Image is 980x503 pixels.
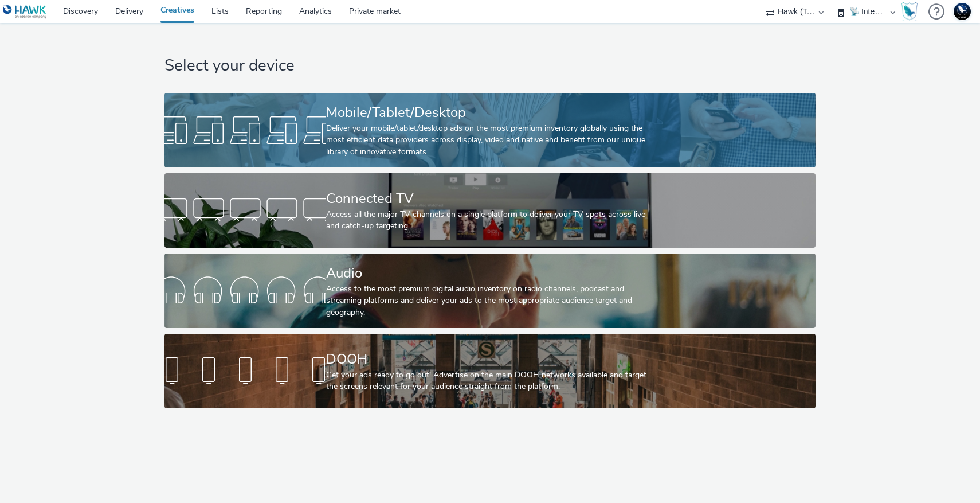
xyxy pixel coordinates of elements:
[326,189,649,209] div: Connected TV
[164,334,815,408] a: DOOHGet your ads ready to go out! Advertise on the main DOOH networks available and target the sc...
[326,263,649,283] div: Audio
[326,209,649,232] div: Access all the major TV channels on a single platform to deliver your TV spots across live and ca...
[164,93,815,167] a: Mobile/Tablet/DesktopDeliver your mobile/tablet/desktop ads on the most premium inventory globall...
[326,103,649,123] div: Mobile/Tablet/Desktop
[901,2,923,21] a: Hawk Academy
[326,283,649,318] div: Access to the most premium digital audio inventory on radio channels, podcast and streaming platf...
[326,349,649,369] div: DOOH
[164,173,815,248] a: Connected TVAccess all the major TV channels on a single platform to deliver your TV spots across...
[901,2,918,21] img: Hawk Academy
[164,254,815,328] a: AudioAccess to the most premium digital audio inventory on radio channels, podcast and streaming ...
[326,123,649,158] div: Deliver your mobile/tablet/desktop ads on the most premium inventory globally using the most effi...
[954,3,971,20] img: Support Hawk
[164,55,815,77] h1: Select your device
[326,369,649,393] div: Get your ads ready to go out! Advertise on the main DOOH networks available and target the screen...
[3,5,47,19] img: undefined Logo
